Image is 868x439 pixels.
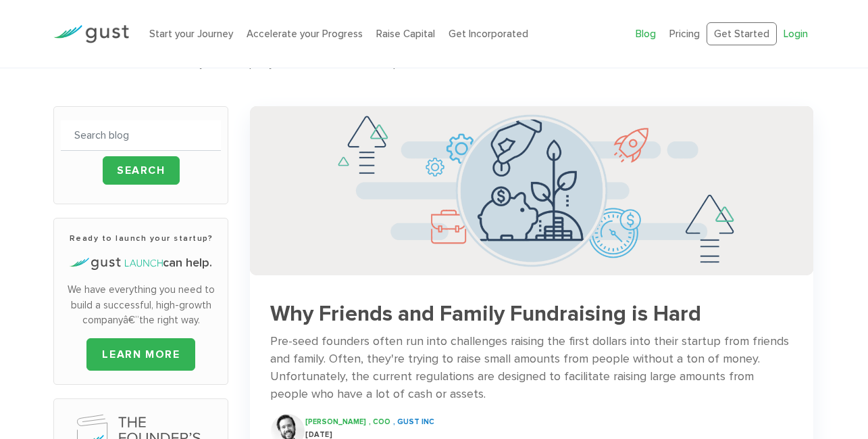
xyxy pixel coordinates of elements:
h3: Ready to launch your startup? [61,232,221,244]
input: Search blog [61,120,221,151]
a: Pricing [669,28,700,40]
a: Get Started [707,22,777,46]
span: [DATE] [305,430,332,439]
span: , COO [369,417,390,426]
a: Login [784,28,808,40]
a: LEARN MORE [86,338,195,371]
img: Successful Startup Founders Invest In Their Own Ventures 0742d64fd6a698c3cfa409e71c3cc4e5620a7e72... [250,106,813,275]
h3: Why Friends and Family Fundraising is Hard [270,302,792,326]
a: Get Incorporated [449,28,528,40]
a: Start your Journey [149,28,233,40]
span: [PERSON_NAME] [305,417,366,426]
h4: can help. [61,254,221,272]
a: Blog [636,28,656,40]
a: Raise Capital [376,28,435,40]
img: Gust Logo [53,25,129,43]
div: Pre-seed founders often run into challenges raising the first dollars into their startup from fri... [270,333,792,403]
input: Search [103,156,180,185]
a: Accelerate your Progress [247,28,363,40]
p: We have everything you need to build a successful, high-growth companyâ€”the right way. [61,282,221,328]
span: , Gust INC [393,417,434,426]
